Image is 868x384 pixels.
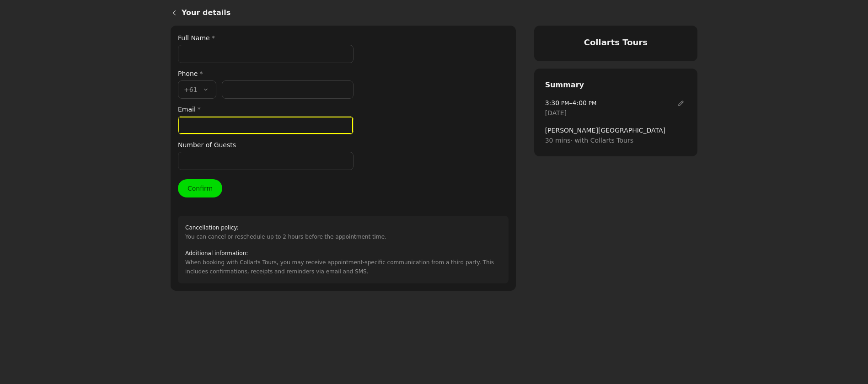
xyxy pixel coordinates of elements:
[675,98,686,109] span: ​
[545,37,686,48] h4: Collarts Tours
[545,99,559,107] span: 3:30
[185,249,501,258] h2: Additional information :
[545,135,686,145] span: 30 mins · with Collarts Tours
[545,125,686,135] span: [PERSON_NAME][GEOGRAPHIC_DATA]
[178,33,354,43] label: Full Name
[587,100,596,107] span: PM
[178,116,354,134] input: Scanning by Zero Phishing
[675,98,686,109] button: Edit date and time
[178,140,354,150] label: Number of Guests
[545,80,686,91] h2: Summary
[545,108,567,118] span: [DATE]
[185,249,501,276] div: When booking with Collarts Tours, you may receive appointment-specific communication from a third...
[182,7,697,18] h1: Your details
[573,99,587,107] span: 4:00
[185,223,386,232] h2: Cancellation policy :
[178,179,222,197] button: Confirm
[185,223,386,241] div: You can cancel or reschedule up to 2 hours before the appointment time.
[559,100,569,107] span: PM
[163,2,182,24] a: Back
[178,104,354,114] label: Email
[178,80,216,99] button: +61
[545,98,597,108] span: –
[178,69,354,79] div: Phone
